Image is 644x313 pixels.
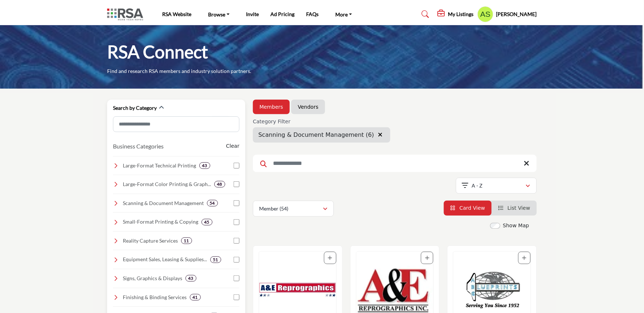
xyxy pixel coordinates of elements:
[123,181,211,188] h4: Large-Format Color Printing & Graphics: Banners, posters, vehicle wraps, and presentation graphics.
[450,205,485,211] a: View Card
[234,294,239,300] input: Select Finishing & Binding Services checkbox
[503,222,529,229] label: Show Map
[508,205,530,211] span: List View
[307,11,319,17] a: FAQs
[210,256,221,263] div: 51 Results For Equipment Sales, Leasing & Supplies
[456,178,537,194] button: A - Z
[210,201,215,206] b: 54
[226,142,239,150] buton: Clear
[190,294,201,301] div: 41 Results For Finishing & Binding Services
[425,255,429,261] a: Add To List
[234,181,239,187] input: Select Large-Format Color Printing & Graphics checkbox
[113,142,164,151] button: Business Categories
[460,205,485,211] span: Card View
[199,162,210,169] div: 43 Results For Large-Format Technical Printing
[438,10,474,19] div: My Listings
[496,11,537,18] h5: [PERSON_NAME]
[246,11,259,17] a: Invite
[193,295,198,300] b: 41
[107,67,251,75] p: Find and research RSA members and industry solution partners.
[498,205,530,211] a: View List
[207,200,218,206] div: 54 Results For Scanning & Document Management
[181,237,192,244] div: 11 Results For Reality Capture Services
[271,11,295,17] a: Ad Pricing
[113,116,239,132] input: Search Category
[123,294,187,301] h4: Finishing & Binding Services: Laminating, binding, folding, trimming, and other finishing touches...
[234,238,239,244] input: Select Reality Capture Services checkbox
[123,200,204,207] h4: Scanning & Document Management: Digital conversion, archiving, indexing, secure storage, and stre...
[202,163,207,168] b: 43
[415,8,434,20] a: Search
[107,40,208,63] h1: RSA Connect
[186,275,196,282] div: 43 Results For Signs, Graphics & Displays
[444,201,492,216] li: Card View
[234,219,239,225] input: Select Small-Format Printing & Copying checkbox
[253,201,334,217] button: Member (54)
[258,131,374,138] span: Scanning & Document Management (6)
[234,257,239,263] input: Select Equipment Sales, Leasing & Supplies checkbox
[234,200,239,206] input: Select Scanning & Document Management checkbox
[123,218,199,225] h4: Small-Format Printing & Copying: Professional printing for black and white and color document pri...
[184,238,189,243] b: 11
[123,275,183,282] h4: Signs, Graphics & Displays: Exterior/interior building signs, trade show booths, event displays, ...
[477,6,493,22] button: Show hide supplier dropdown
[162,11,191,17] a: RSA Website
[472,182,483,189] p: A - Z
[123,237,178,244] h4: Reality Capture Services: Laser scanning, BIM modeling, photogrammetry, 3D scanning, and other ad...
[492,201,537,216] li: List View
[107,8,147,20] img: Site Logo
[253,155,537,172] input: Search Keyword
[522,255,527,261] a: Add To List
[204,220,210,225] b: 45
[234,163,239,169] input: Select Large-Format Technical Printing checkbox
[203,9,235,19] a: Browse
[214,181,225,188] div: 48 Results For Large-Format Color Printing & Graphics
[113,104,157,112] h2: Search by Category
[202,219,212,225] div: 45 Results For Small-Format Printing & Copying
[259,103,283,111] a: Members
[123,256,207,263] h4: Equipment Sales, Leasing & Supplies: Equipment sales, leasing, service, and resale of plotters, s...
[123,162,196,169] h4: Large-Format Technical Printing: High-quality printing for blueprints, construction and architect...
[253,119,390,125] h6: Category Filter
[328,255,332,261] a: Add To List
[213,257,218,262] b: 51
[259,205,288,212] p: Member (54)
[217,182,222,187] b: 48
[448,11,474,18] h5: My Listings
[188,276,194,281] b: 43
[331,9,358,19] a: More
[234,275,239,281] input: Select Signs, Graphics & Displays checkbox
[298,103,318,111] a: Vendors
